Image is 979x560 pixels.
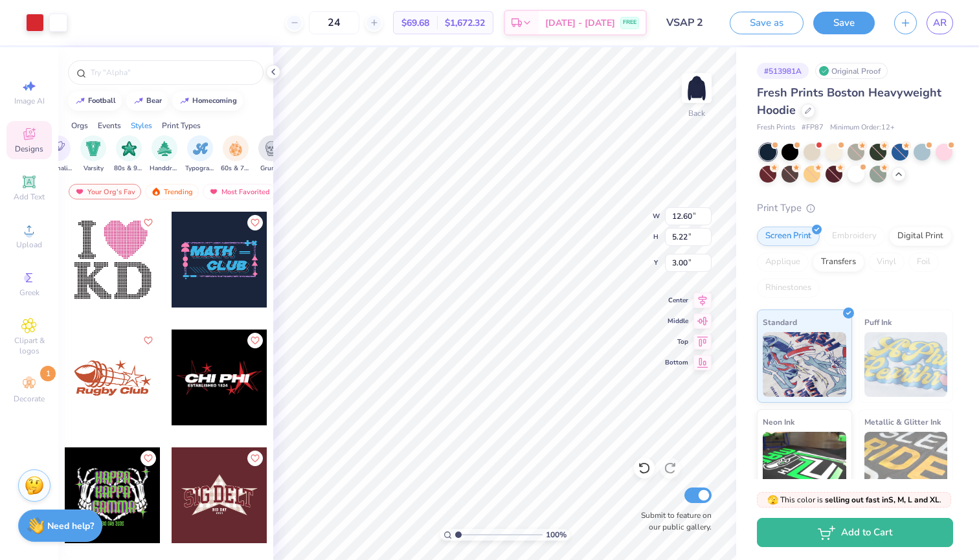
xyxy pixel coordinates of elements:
[767,494,941,506] span: This color is .
[185,164,215,174] span: Typography
[889,227,952,246] div: Digital Print
[864,415,941,429] span: Metallic & Glitter Ink
[150,135,179,174] button: filter button
[221,135,251,174] button: filter button
[665,317,688,326] span: Middle
[763,315,797,329] span: Standard
[40,366,56,381] span: 1
[172,91,243,111] button: homecoming
[141,215,156,230] button: Like
[830,122,895,133] span: Minimum Order: 12 +
[247,451,263,466] button: Like
[75,97,85,105] img: trend_line.gif
[260,164,282,174] span: Grunge
[15,144,43,154] span: Designs
[545,16,615,30] span: [DATE] - [DATE]
[14,394,45,404] span: Decorate
[763,432,846,497] img: Neon Ink
[69,184,141,199] div: Your Org's Fav
[122,141,137,156] img: 80s & 90s Image
[145,184,199,199] div: Trending
[767,494,778,506] span: 🫣
[114,164,144,174] span: 80s & 90s
[141,451,156,466] button: Like
[445,16,485,30] span: $1,672.32
[114,135,144,174] button: filter button
[864,315,892,329] span: Puff Ink
[89,66,255,79] input: Try "Alpha"
[546,529,567,541] span: 100 %
[146,97,162,104] div: bear
[825,495,940,505] strong: selling out fast in S, M, L and XL
[74,187,85,196] img: most_fav.gif
[864,332,948,397] img: Puff Ink
[162,120,201,131] div: Print Types
[623,18,636,27] span: FREE
[157,141,172,156] img: Handdrawn Image
[802,122,824,133] span: # FP87
[665,337,688,346] span: Top
[203,184,276,199] div: Most Favorited
[665,358,688,367] span: Bottom
[193,141,208,156] img: Typography Image
[757,252,809,272] div: Applique
[208,187,219,196] img: most_fav.gif
[221,164,251,174] span: 60s & 70s
[824,227,885,246] div: Embroidery
[141,333,156,348] button: Like
[258,135,284,174] div: filter for Grunge
[80,135,106,174] div: filter for Varsity
[665,296,688,305] span: Center
[185,135,215,174] button: filter button
[247,333,263,348] button: Like
[47,520,94,532] strong: Need help?
[19,287,39,298] span: Greek
[864,432,948,497] img: Metallic & Glitter Ink
[757,227,820,246] div: Screen Print
[247,215,263,230] button: Like
[684,75,710,101] img: Back
[98,120,121,131] div: Events
[634,510,712,533] label: Submit to feature on our public gallery.
[763,415,794,429] span: Neon Ink
[126,91,168,111] button: bear
[815,63,888,79] div: Original Proof
[179,97,190,105] img: trend_line.gif
[813,252,864,272] div: Transfers
[71,120,88,131] div: Orgs
[908,252,939,272] div: Foil
[868,252,905,272] div: Vinyl
[86,141,101,156] img: Varsity Image
[80,135,106,174] button: filter button
[221,135,251,174] div: filter for 60s & 70s
[264,141,278,156] img: Grunge Image
[757,85,941,118] span: Fresh Prints Boston Heavyweight Hoodie
[309,11,359,34] input: – –
[229,141,243,156] img: 60s & 70s Image
[150,164,179,174] span: Handdrawn
[657,10,720,36] input: Untitled Design
[84,164,104,174] span: Varsity
[258,135,284,174] button: filter button
[68,91,122,111] button: football
[114,135,144,174] div: filter for 80s & 90s
[133,97,144,105] img: trend_line.gif
[185,135,215,174] div: filter for Typography
[757,278,820,298] div: Rhinestones
[757,518,953,547] button: Add to Cart
[763,332,846,397] img: Standard
[933,16,947,30] span: AR
[401,16,429,30] span: $69.68
[88,97,116,104] div: football
[14,96,45,106] span: Image AI
[6,335,52,356] span: Clipart & logos
[757,201,953,216] div: Print Type
[927,12,953,34] a: AR
[757,122,795,133] span: Fresh Prints
[688,107,705,119] div: Back
[14,192,45,202] span: Add Text
[16,240,42,250] span: Upload
[131,120,152,131] div: Styles
[757,63,809,79] div: # 513981A
[151,187,161,196] img: trending.gif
